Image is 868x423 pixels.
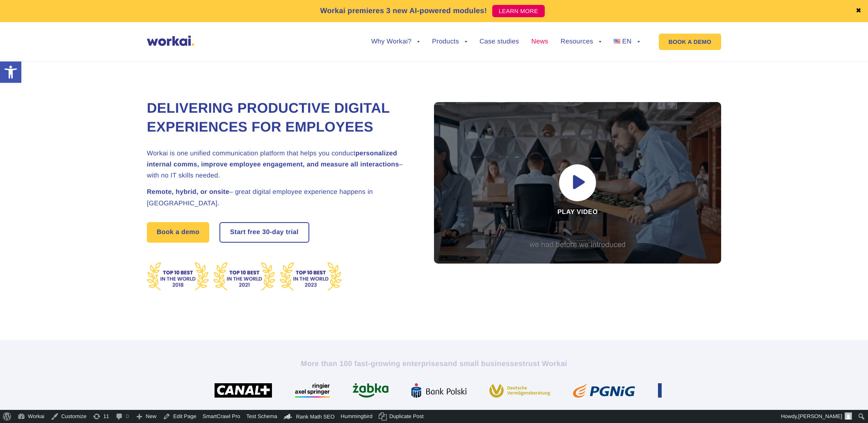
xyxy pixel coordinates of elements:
[434,102,721,264] div: Play video
[432,39,467,45] a: Products
[48,410,89,423] a: Customize
[147,99,413,137] h1: Delivering Productive Digital Experiences for Employees
[531,39,548,45] a: News
[147,189,229,196] strong: Remote, hybrid, or onsite
[147,148,413,182] h2: Workai is one unified communication platform that helps you conduct – with no IT skills needed.
[622,38,632,45] span: EN
[243,410,280,423] a: Test Schema
[220,223,308,242] a: Start free30-daytrial
[281,410,338,423] a: Rank Math Dashboard
[146,410,156,423] span: New
[371,39,420,45] a: Why Workai?
[200,410,244,423] a: SmartCrawl Pro
[389,410,424,423] span: Duplicate Post
[296,414,335,420] span: Rank Math SEO
[14,410,48,423] a: Workai
[659,34,721,50] a: BOOK A DEMO
[338,410,376,423] a: Hummingbird
[778,410,855,423] a: Howdy,
[480,39,519,45] a: Case studies
[262,229,284,236] i: 30-day
[444,359,523,368] i: and small businesses
[147,222,209,243] a: Book a demo
[798,413,842,419] span: [PERSON_NAME]
[160,410,199,423] a: Edit Page
[103,410,109,423] span: 11
[206,359,662,368] h2: More than 100 fast-growing enterprises trust Workai
[856,8,861,14] a: ✖
[147,186,413,209] h2: – great digital employee experience happens in [GEOGRAPHIC_DATA].
[320,5,487,16] p: Workai premieres 3 new AI-powered modules!
[561,39,601,45] a: Resources
[492,5,545,17] a: LEARN MORE
[126,410,129,423] span: 0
